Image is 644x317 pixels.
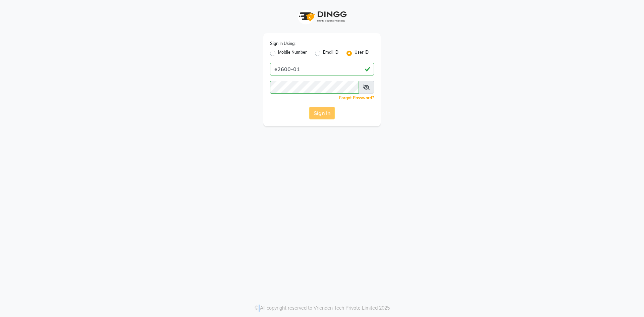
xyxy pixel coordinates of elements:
label: Sign In Using: [270,41,296,47]
a: Forgot Password? [339,95,374,100]
input: Username [270,63,374,75]
label: Mobile Number [278,49,307,57]
label: Email ID [323,49,338,57]
img: logo1.svg [295,7,349,27]
input: Username [270,81,359,94]
label: User ID [355,49,369,57]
